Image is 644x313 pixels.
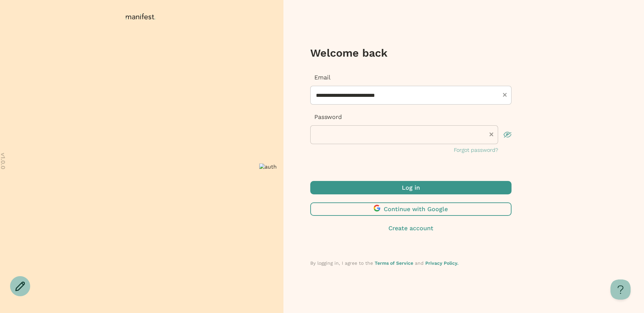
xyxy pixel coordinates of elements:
button: Forgot password? [454,146,498,154]
iframe: Help Scout Beacon - Open [610,279,631,300]
button: Continue with Google [310,202,512,216]
button: Create account [310,224,512,233]
img: auth [259,164,277,170]
a: Terms of Service [375,260,413,266]
p: Email [310,73,512,82]
button: Log in [310,181,512,194]
a: Privacy Policy. [425,260,459,266]
p: Password [310,113,512,121]
h3: Welcome back [310,46,512,60]
span: By logging in, I agree to the and [310,260,459,266]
